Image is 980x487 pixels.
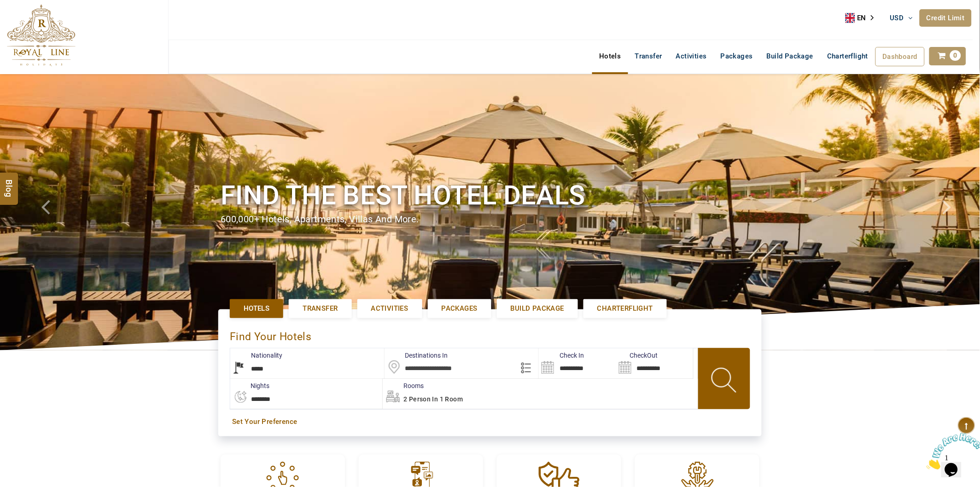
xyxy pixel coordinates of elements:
[244,304,269,313] span: Hotels
[403,395,463,403] span: 2 Person in 1 Room
[883,52,918,61] span: Dashboard
[950,50,961,61] span: 0
[820,47,875,65] a: Charterflight
[385,351,448,360] label: Destinations In
[846,11,881,25] a: EN
[230,351,282,360] label: Nationality
[597,304,653,313] span: Charterflight
[7,4,76,66] img: The Royal Line Holidays
[920,9,972,27] a: Credit Limit
[371,304,408,313] span: Activities
[303,304,338,313] span: Transfer
[583,299,667,318] a: Charterflight
[714,47,760,65] a: Packages
[511,304,564,313] span: Build Package
[827,52,868,60] span: Charterflight
[4,4,61,40] img: Chat attention grabber
[592,47,628,65] a: Hotels
[616,351,658,360] label: CheckOut
[616,348,693,378] input: Search
[539,348,616,378] input: Search
[846,11,881,25] aside: Language selected: English
[383,381,424,390] label: Rooms
[221,213,759,226] div: 600,000+ hotels, apartments, villas and more.
[442,304,478,313] span: Packages
[232,417,748,427] a: Set Your Preference
[628,47,669,65] a: Transfer
[289,299,351,318] a: Transfer
[221,178,759,213] h1: Find the best hotel deals
[846,11,881,25] div: Language
[539,351,584,360] label: Check In
[669,47,714,65] a: Activities
[230,299,283,318] a: Hotels
[230,321,750,348] div: Find Your Hotels
[230,381,269,390] label: nights
[923,429,980,473] iframe: chat widget
[4,4,7,12] span: 1
[929,47,966,65] a: 0
[357,299,422,318] a: Activities
[890,14,904,22] span: USD
[497,299,578,318] a: Build Package
[760,47,820,65] a: Build Package
[428,299,491,318] a: Packages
